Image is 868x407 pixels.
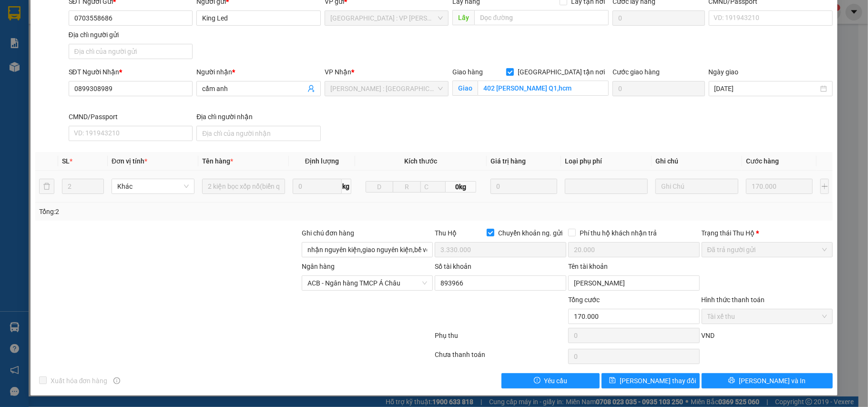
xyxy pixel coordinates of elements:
span: 0kg [446,181,476,193]
span: user-add [307,85,315,92]
span: info-circle [113,377,120,384]
input: Cước lấy hàng [613,10,705,26]
button: save[PERSON_NAME] thay đổi [602,373,700,388]
span: Tên hàng [202,157,233,165]
span: Đã trả người gửi [707,243,827,257]
span: [PERSON_NAME] và In [739,376,806,386]
input: Địa chỉ của người nhận [196,126,321,141]
span: VP Nhận [325,68,351,76]
span: Lấy [452,10,474,25]
span: Định lượng [305,157,339,165]
span: SL [62,157,70,165]
span: Tài xế thu [707,309,827,324]
div: Người nhận [196,67,321,77]
span: exclamation-circle [534,377,541,385]
label: Số tài khoản [435,263,471,270]
th: Loại phụ phí [561,152,652,171]
input: Giao tận nơi [478,81,609,96]
input: Ngày giao [715,83,819,94]
span: ACB - Ngân hàng TMCP Á Châu [307,276,428,290]
span: kg [342,179,351,194]
span: Thu Hộ [435,229,457,237]
input: Ghi Chú [655,179,738,194]
input: R [393,181,421,193]
span: [PERSON_NAME] thay đổi [620,376,696,386]
span: Khác [117,179,189,193]
button: plus [820,179,829,194]
input: D [366,181,394,193]
div: Trạng thái Thu Hộ [702,228,833,238]
input: Cước giao hàng [613,81,705,96]
div: Chưa thanh toán [434,349,567,366]
input: C [420,181,446,193]
span: [GEOGRAPHIC_DATA] tận nơi [514,67,609,77]
label: Ngân hàng [302,263,335,270]
label: Cước giao hàng [613,68,660,76]
span: Giao hàng [452,68,483,76]
div: SĐT Người Nhận [69,67,193,77]
input: VD: Bàn, Ghế [202,179,285,194]
th: Ghi chú [652,152,742,171]
input: Ghi chú đơn hàng [302,242,433,257]
span: Chuyển khoản ng. gửi [494,228,566,238]
input: Tên tài khoản [568,275,700,291]
span: Đơn vị tính [112,157,147,165]
span: Giá trị hàng [490,157,526,165]
span: VND [702,332,715,339]
div: Địa chỉ người gửi [69,30,193,40]
span: printer [728,377,735,385]
button: delete [39,179,54,194]
input: 0 [490,179,557,194]
button: printer[PERSON_NAME] và In [702,373,833,388]
input: Số tài khoản [435,275,566,291]
button: exclamation-circleYêu cầu [501,373,600,388]
label: Tên tài khoản [568,263,608,270]
div: Tổng: 2 [39,206,336,217]
span: Cước hàng [746,157,779,165]
span: save [609,377,616,385]
span: Hà Nội : VP Hoàng Mai [330,11,443,25]
span: Hồ Chí Minh : Kho Quận 12 [330,81,443,96]
span: Phí thu hộ khách nhận trả [576,228,661,238]
input: Dọc đường [474,10,609,25]
span: Xuất hóa đơn hàng [47,376,112,386]
span: Yêu cầu [544,376,568,386]
div: Phụ thu [434,330,567,347]
span: Tổng cước [568,296,600,304]
div: CMND/Passport [69,112,193,122]
span: Giao [452,81,478,96]
input: 0 [746,179,813,194]
span: Kích thước [404,157,437,165]
input: Địa chỉ của người gửi [69,44,193,59]
label: Ngày giao [709,68,739,76]
label: Ghi chú đơn hàng [302,229,354,237]
div: Địa chỉ người nhận [196,112,321,122]
label: Hình thức thanh toán [702,296,765,304]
